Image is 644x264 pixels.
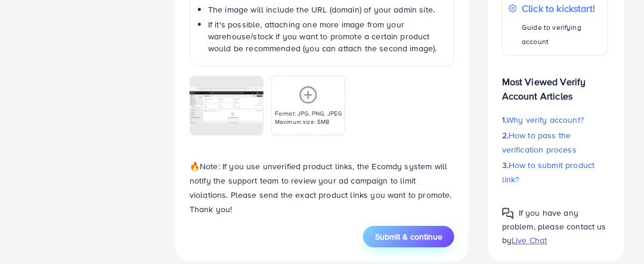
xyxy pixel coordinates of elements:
span: 🔥 [190,160,200,172]
li: The image will include the URL (domain) of your admin site. [208,4,445,15]
p: Click to kickstart! [522,1,602,15]
span: How to pass the verification process [502,129,577,156]
span: If you have any problem, please contact us by [502,207,606,246]
p: Format: JPG, PNG, JPEG [275,109,342,117]
p: 1. [502,113,608,127]
p: 2. [502,128,608,157]
p: Maximum size: 5MB [275,117,342,126]
img: img uploaded [190,87,264,124]
iframe: Chat [593,210,635,255]
p: Most Viewed Verify Account Articles [502,65,608,103]
button: Submit & continue [363,226,454,247]
p: 3. [502,158,608,187]
li: If it's possible, attaching one more image from your warehouse/stock if you want to promote a cer... [208,18,445,55]
img: Popup guide [502,207,514,219]
span: Live Chat [512,234,547,246]
span: How to submit product link? [502,159,595,185]
span: Submit & continue [375,231,442,243]
span: Why verify account? [506,114,584,126]
p: Note: If you use unverified product links, the Ecomdy system will notify the support team to revi... [190,159,454,216]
